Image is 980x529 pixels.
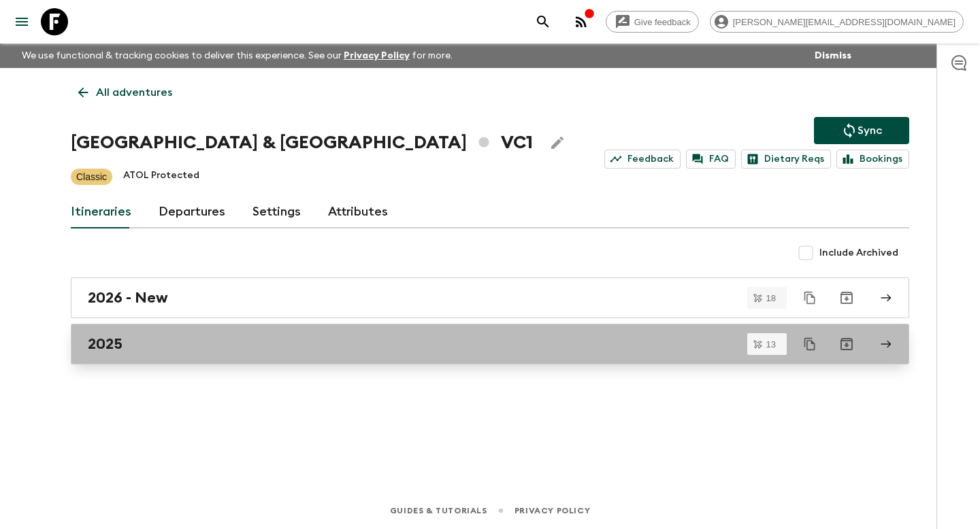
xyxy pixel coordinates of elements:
[686,150,736,169] a: FAQ
[328,196,388,228] a: Attributes
[529,8,557,35] button: search adventures
[76,170,107,184] p: Classic
[836,150,909,169] a: Bookings
[833,330,860,358] button: Archive
[88,289,168,307] h2: 2026 - New
[758,294,784,303] span: 18
[833,284,860,311] button: Archive
[71,324,909,364] a: 2025
[71,196,131,228] a: Itineraries
[71,129,533,156] h1: [GEOGRAPHIC_DATA] & [GEOGRAPHIC_DATA] VC1
[71,277,909,318] a: 2026 - New
[16,44,458,68] p: We use functional & tracking cookies to deliver this experience. See our for more.
[96,84,172,101] p: All adventures
[811,46,855,65] button: Dismiss
[819,246,898,260] span: Include Archived
[606,11,699,33] a: Give feedback
[252,196,301,228] a: Settings
[814,117,909,144] button: Sync adventure departures to the booking engine
[798,332,822,356] button: Duplicate
[710,11,964,33] div: [PERSON_NAME][EMAIL_ADDRESS][DOMAIN_NAME]
[857,122,882,139] p: Sync
[798,286,822,310] button: Duplicate
[88,335,122,353] h2: 2025
[627,17,698,27] span: Give feedback
[514,503,590,518] a: Privacy Policy
[8,8,35,35] button: menu
[123,169,199,185] p: ATOL Protected
[604,150,681,169] a: Feedback
[758,340,784,349] span: 13
[71,79,180,106] a: All adventures
[344,51,410,61] a: Privacy Policy
[725,17,963,27] span: [PERSON_NAME][EMAIL_ADDRESS][DOMAIN_NAME]
[741,150,831,169] a: Dietary Reqs
[390,503,487,518] a: Guides & Tutorials
[159,196,225,228] a: Departures
[544,129,571,156] button: Edit Adventure Title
